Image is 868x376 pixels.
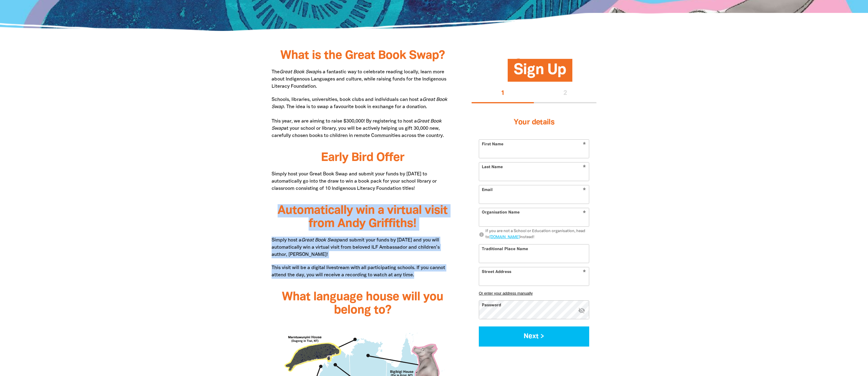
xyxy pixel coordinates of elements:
[489,235,520,239] a: [DOMAIN_NAME]
[272,96,454,139] p: Schools, libraries, universities, book clubs and individuals can host a . The idea is to swap a f...
[321,152,404,163] span: Early Bird Offer
[272,264,454,279] p: This visit will be a digital livestream with all participating schools. If you cannot attend the ...
[485,229,589,240] div: If you are not a School or Education organisation, head to instead!
[272,119,442,131] em: Great Book Swap
[278,205,448,229] span: Automatically win a virtual visit from Andy Griffiths!
[472,84,534,103] button: Stage 1
[301,238,340,242] em: Great Book Swap
[514,63,566,82] span: Sign Up
[272,171,454,192] p: Simply host your Great Book Swap and submit your funds by [DATE] to automatically go into the dra...
[479,291,589,296] button: Or enter your address manually
[272,237,454,258] p: Simply host a and submit your funds by [DATE] and you will automatically win a virtual visit from...
[479,232,484,237] i: info
[282,292,443,316] span: What language house will you belong to?
[272,68,454,90] p: The is a fantastic way to celebrate reading locally, learn more about Indigenous Languages and cu...
[578,307,585,314] i: Hide password
[479,326,589,347] button: Next >
[272,98,447,109] em: Great Book Swap
[280,70,318,74] em: Great Book Swap
[479,111,589,135] h3: Your details
[578,307,585,315] button: visibility_off
[280,50,445,61] span: What is the Great Book Swap?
